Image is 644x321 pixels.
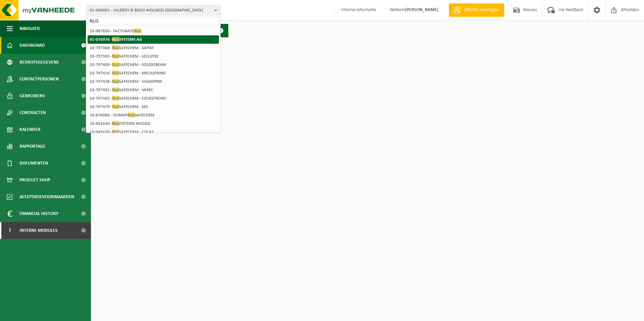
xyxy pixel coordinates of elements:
[20,188,74,205] span: Acceptatievoorwaarden
[88,27,219,35] li: 10-987050 - FACTURATIE
[112,87,119,92] span: RLG
[20,138,45,155] span: Rapportage
[20,20,40,37] span: Navigatie
[88,86,219,94] li: 10-797432 - SAFECHEM - VAREC
[112,70,119,75] span: RLG
[112,104,119,109] span: RLG
[88,94,219,103] li: 10-797465 - SAFECHEM - COVESTRONV
[88,69,219,77] li: 10-797416 - SAFECHEM - MECASPRING
[20,222,58,239] span: Interne modules
[20,205,58,222] span: Financial History
[20,121,40,138] span: Kalender
[112,62,119,67] span: RLG
[88,119,219,128] li: 10-901640 - SYSTEMS INVOICE
[332,5,376,15] label: Interne informatie
[112,96,119,101] span: RLG
[86,5,221,15] button: 01-000001 - VILLEROY & BOCH WELLNESS [GEOGRAPHIC_DATA]
[112,121,119,126] span: RLG
[112,79,119,84] span: RLG
[112,53,119,59] span: RLG
[449,3,504,17] a: Offerte aanvragen
[88,52,219,61] li: 10-797393 - SAFECHEM - LECLUYSE
[88,111,219,119] li: 10-876086 - DUMMY SAFECHEM
[88,61,219,69] li: 10-797409 - SAFECHEM - SOUDOBEAM
[88,128,219,136] li: 10-945638 - SAFECHEM - COLAS
[90,5,212,15] span: 01-000001 - VILLEROY & BOCH WELLNESS [GEOGRAPHIC_DATA]
[112,37,119,42] span: RLG
[20,155,48,172] span: Documenten
[405,7,439,12] strong: [PERSON_NAME]
[20,87,45,104] span: Gebruikers
[88,17,219,25] input: Zoeken naar gekoppelde vestigingen
[88,103,219,111] li: 10-797479 - SAFECHEM - SEE
[112,129,119,134] span: RLG
[20,104,46,121] span: Contracten
[128,112,135,117] span: RLG
[134,28,141,33] span: RLG
[90,37,142,42] strong: 01-076976 - SYSTEMS AG
[462,7,501,13] span: Offerte aanvragen
[20,54,59,71] span: Bedrijfsgegevens
[88,77,219,86] li: 10-797428 - SAFECHEM - VULKOPRIN
[112,45,119,50] span: RLG
[88,44,219,52] li: 10-797368 - SAFECHEM - SAPIM
[20,37,45,54] span: Dashboard
[7,222,13,239] span: I
[20,172,50,188] span: Product Shop
[20,71,59,87] span: Contactpersonen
